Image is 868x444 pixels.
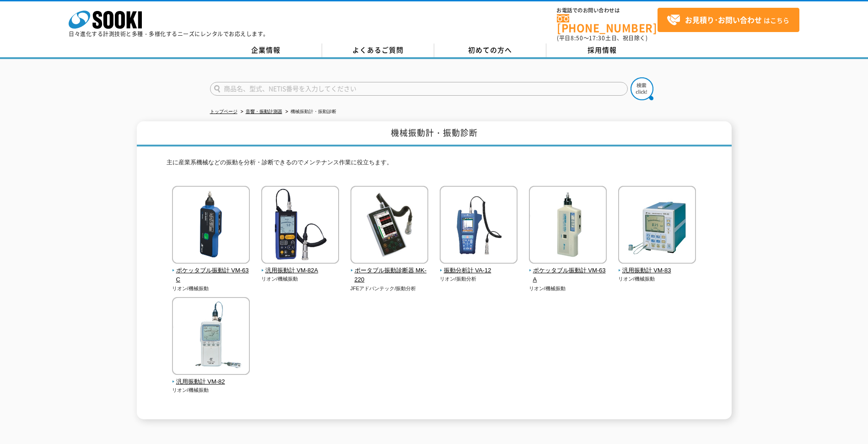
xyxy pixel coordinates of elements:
[172,386,250,394] p: リオン/機械振動
[589,34,605,42] span: 17:30
[440,186,518,266] img: 振動分析計 VA-12
[529,285,607,292] p: リオン/機械振動
[261,266,340,276] span: 汎用振動計 VM-82A
[172,186,250,266] img: ポケッタブル振動計 VM-63C
[322,43,434,57] a: よくあるご質問
[529,257,607,285] a: ポケッタブル振動計 VM-63A
[468,45,512,55] span: 初めての方へ
[557,8,658,13] span: お電話でのお問い合わせは
[210,82,628,96] input: 商品名、型式、NETIS番号を入力してください
[137,121,732,146] h1: 機械振動計・振動診断
[350,186,428,266] img: ポータブル振動診断器 MK-220
[658,8,799,32] a: お見積り･お問い合わせはこちら
[618,186,696,266] img: 汎用振動計 VM-83
[529,186,607,266] img: ポケッタブル振動計 VM-63A
[172,377,250,387] span: 汎用振動計 VM-82
[529,266,607,285] span: ポケッタブル振動計 VM-63A
[667,13,789,27] span: はこちら
[261,257,340,276] a: 汎用振動計 VM-82A
[246,109,282,114] a: 音響・振動計測器
[557,14,658,33] a: [PHONE_NUMBER]
[284,107,336,117] li: 機械振動計・振動診断
[618,257,696,276] a: 汎用振動計 VM-83
[172,266,250,285] span: ポケッタブル振動計 VM-63C
[210,43,322,57] a: 企業情報
[261,186,339,266] img: 汎用振動計 VM-82A
[172,297,250,377] img: 汎用振動計 VM-82
[172,285,250,292] p: リオン/機械振動
[261,275,340,283] p: リオン/機械振動
[172,368,250,387] a: 汎用振動計 VM-82
[571,34,583,42] span: 8:50
[440,275,518,283] p: リオン/振動分析
[350,266,429,285] span: ポータブル振動診断器 MK-220
[434,43,546,57] a: 初めての方へ
[631,77,653,100] img: btn_search.png
[210,109,237,114] a: トップページ
[618,266,696,276] span: 汎用振動計 VM-83
[350,257,429,285] a: ポータブル振動診断器 MK-220
[440,257,518,276] a: 振動分析計 VA-12
[546,43,658,57] a: 採用情報
[69,31,269,37] p: 日々進化する計測技術と多種・多様化するニーズにレンタルでお応えします。
[618,275,696,283] p: リオン/機械振動
[172,257,250,285] a: ポケッタブル振動計 VM-63C
[440,266,518,276] span: 振動分析計 VA-12
[167,158,702,172] p: 主に産業系機械などの振動を分析・診断できるのでメンテナンス作業に役立ちます。
[350,285,429,292] p: JFEアドバンテック/振動分析
[685,14,762,25] strong: お見積り･お問い合わせ
[557,34,647,42] span: (平日 ～ 土日、祝日除く)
